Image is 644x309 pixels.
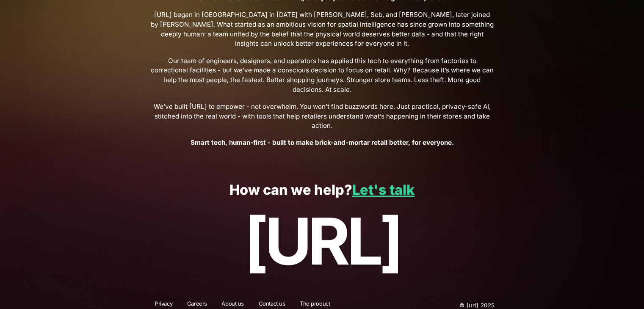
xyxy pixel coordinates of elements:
[149,10,495,49] span: [URL] began in [GEOGRAPHIC_DATA] in [DATE] with [PERSON_NAME], Seb, and [PERSON_NAME], later join...
[352,182,415,198] a: Let's talk
[18,205,625,278] p: [URL]
[190,138,453,146] strong: Smart tech, human-first - built to make brick-and-mortar retail better, for everyone.
[149,102,495,131] span: We’ve built [URL] to empower - not overwhelm. You won’t find buzzwords here. Just practical, priv...
[18,182,625,198] p: How can we help?
[149,56,495,95] span: Our team of engineers, designers, and operators has applied this tech to everything from factorie...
